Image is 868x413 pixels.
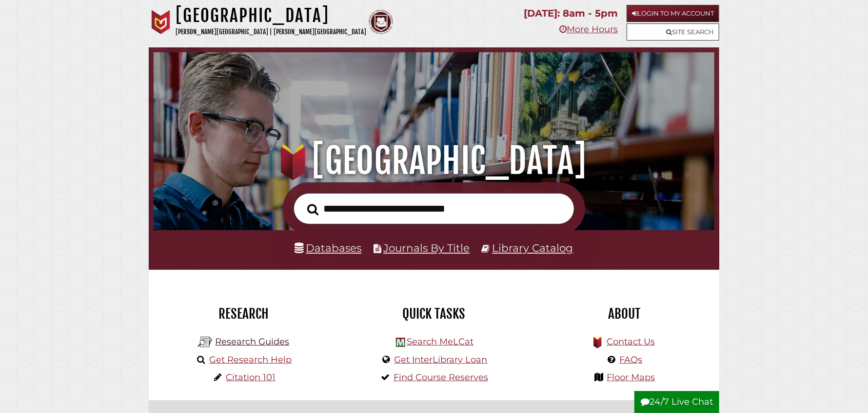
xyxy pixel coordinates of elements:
[395,354,488,365] a: Get InterLibrary Loan
[302,201,323,218] button: Search
[524,5,618,22] p: [DATE]: 8am - 5pm
[156,305,332,322] h2: Research
[295,241,362,254] a: Databases
[346,305,522,322] h2: Quick Tasks
[493,241,573,254] a: Library Catalog
[559,24,618,35] a: More Hours
[607,372,655,383] a: Floor Maps
[627,5,719,22] a: Login to My Account
[369,10,393,34] img: Calvin Theological Seminary
[627,23,719,41] a: Site Search
[607,336,655,347] a: Contact Us
[383,241,470,254] a: Journals By Title
[307,203,318,216] i: Search
[167,139,702,182] h1: [GEOGRAPHIC_DATA]
[215,336,289,347] a: Research Guides
[396,338,405,347] img: Hekman Library Logo
[394,372,488,383] a: Find Course Reserves
[176,5,366,26] h1: [GEOGRAPHIC_DATA]
[620,354,643,365] a: FAQs
[210,354,292,365] a: Get Research Help
[149,10,173,34] img: Calvin University
[198,335,213,349] img: Hekman Library Logo
[407,336,473,347] a: Search MeLCat
[536,305,712,322] h2: About
[226,372,276,383] a: Citation 101
[176,26,366,38] p: [PERSON_NAME][GEOGRAPHIC_DATA] | [PERSON_NAME][GEOGRAPHIC_DATA]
